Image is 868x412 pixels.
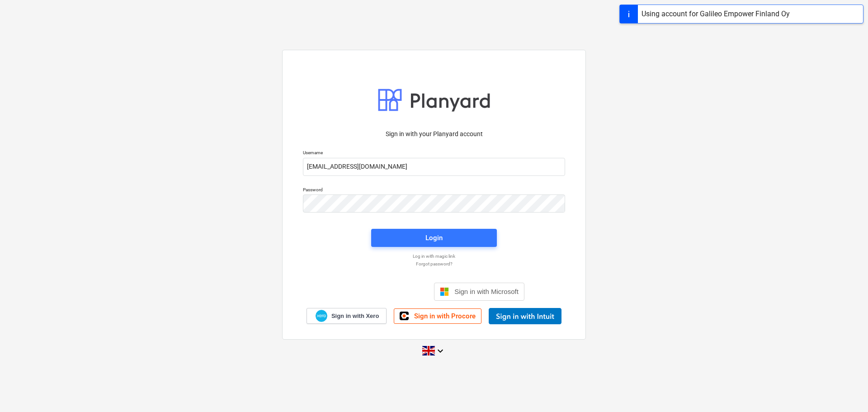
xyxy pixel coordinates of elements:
[298,261,570,267] a: Forgot password?
[298,253,570,259] a: Log in with magic link
[316,310,327,322] img: Xero logo
[394,308,481,324] a: Sign in with Procore
[303,187,565,194] p: Password
[307,308,387,324] a: Sign in with Xero
[414,312,476,320] span: Sign in with Procore
[331,312,379,320] span: Sign in with Xero
[303,129,565,139] p: Sign in with your Planyard account
[642,9,790,19] div: Using account for Galileo Empower Finland Oy
[425,232,443,244] div: Login
[454,288,519,295] span: Sign in with Microsoft
[339,282,431,302] iframe: Sign in with Google Button
[371,229,497,247] button: Login
[303,150,565,157] p: Username
[435,346,446,356] i: keyboard_arrow_down
[303,158,565,176] input: Username
[440,287,449,296] img: Microsoft logo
